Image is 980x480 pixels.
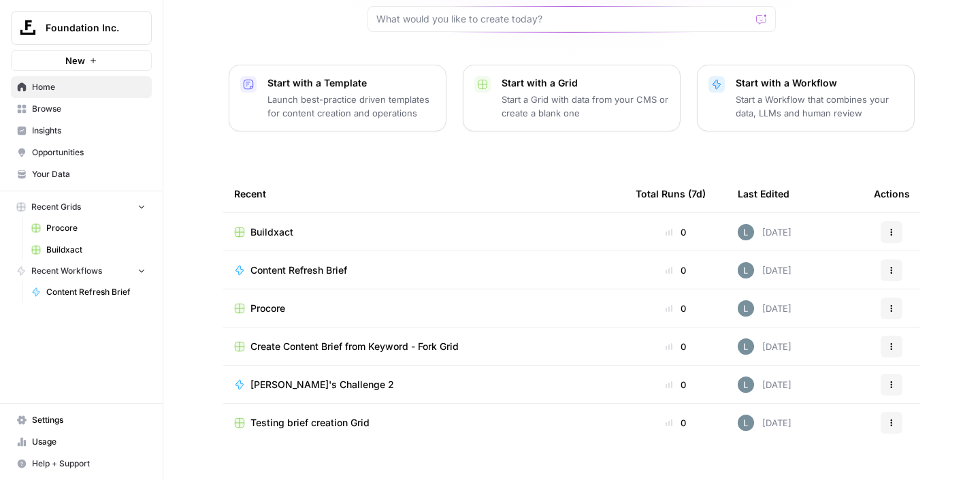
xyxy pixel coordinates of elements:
a: Procore [234,302,614,315]
span: Content Refresh Brief [46,286,146,298]
p: Start with a Grid [502,76,669,90]
a: Insights [11,120,152,142]
div: [DATE] [738,300,791,317]
span: Your Data [32,168,146,180]
div: Actions [874,175,910,212]
span: Procore [250,302,285,315]
div: 0 [636,263,716,277]
div: [DATE] [738,377,791,393]
span: Home [32,81,146,93]
a: Browse [11,98,152,120]
img: 8iclr0koeej5t27gwiocqqt2wzy0 [738,377,754,393]
p: Start a Grid with data from your CMS or create a blank one [502,93,669,120]
a: Content Refresh Brief [234,263,614,277]
img: 8iclr0koeej5t27gwiocqqt2wzy0 [738,338,754,355]
img: Foundation Inc. Logo [16,16,40,40]
span: Create Content Brief from Keyword - Fork Grid [250,340,459,353]
div: 0 [636,225,716,239]
a: Buildxact [25,239,152,261]
button: Start with a GridStart a Grid with data from your CMS or create a blank one [463,65,681,131]
img: 8iclr0koeej5t27gwiocqqt2wzy0 [738,224,754,240]
div: Recent [234,175,614,212]
a: Home [11,76,152,98]
button: New [11,50,152,71]
div: 0 [636,302,716,315]
img: 8iclr0koeej5t27gwiocqqt2wzy0 [738,415,754,431]
span: New [65,54,85,67]
span: Recent Workflows [31,265,102,277]
a: Content Refresh Brief [25,281,152,303]
a: Settings [11,409,152,431]
input: What would you like to create today? [376,12,751,26]
p: Start with a Template [267,76,435,90]
span: Foundation Inc. [46,21,128,35]
div: [DATE] [738,224,791,240]
span: Usage [32,436,146,448]
span: Procore [46,222,146,234]
img: 8iclr0koeej5t27gwiocqqt2wzy0 [738,300,754,317]
span: Settings [32,414,146,426]
a: Your Data [11,163,152,185]
button: Start with a WorkflowStart a Workflow that combines your data, LLMs and human review [697,65,915,131]
span: Browse [32,103,146,115]
span: Recent Grids [31,201,81,213]
div: [DATE] [738,415,791,431]
span: Buildxact [250,225,293,239]
button: Start with a TemplateLaunch best-practice driven templates for content creation and operations [229,65,446,131]
p: Launch best-practice driven templates for content creation and operations [267,93,435,120]
div: [DATE] [738,262,791,278]
span: Buildxact [46,244,146,256]
a: Procore [25,217,152,239]
div: 0 [636,378,716,391]
a: [PERSON_NAME]'s Challenge 2 [234,378,614,391]
span: Help + Support [32,458,146,470]
a: Create Content Brief from Keyword - Fork Grid [234,340,614,353]
p: Start with a Workflow [736,76,903,90]
div: 0 [636,340,716,353]
div: Last Edited [738,175,789,212]
a: Testing brief creation Grid [234,416,614,430]
span: Opportunities [32,146,146,159]
div: Total Runs (7d) [636,175,706,212]
a: Buildxact [234,225,614,239]
a: Opportunities [11,142,152,163]
div: [DATE] [738,338,791,355]
p: Start a Workflow that combines your data, LLMs and human review [736,93,903,120]
span: [PERSON_NAME]'s Challenge 2 [250,378,394,391]
div: 0 [636,416,716,430]
span: Insights [32,125,146,137]
button: Workspace: Foundation Inc. [11,11,152,45]
img: 8iclr0koeej5t27gwiocqqt2wzy0 [738,262,754,278]
button: Recent Grids [11,197,152,217]
span: Content Refresh Brief [250,263,347,277]
span: Testing brief creation Grid [250,416,370,430]
button: Recent Workflows [11,261,152,281]
a: Usage [11,431,152,453]
button: Help + Support [11,453,152,475]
